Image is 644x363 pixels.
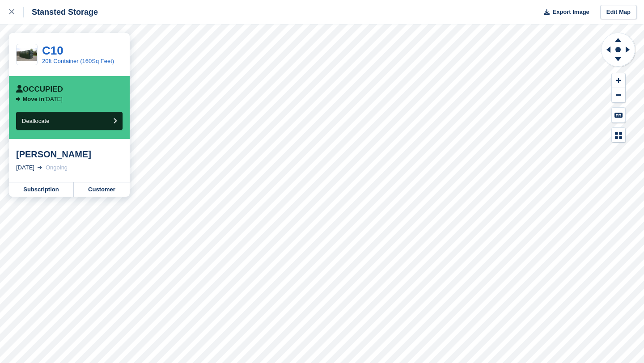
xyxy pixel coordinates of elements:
button: Deallocate [16,112,123,130]
div: [DATE] [16,163,34,172]
button: Zoom In [612,73,625,88]
div: [PERSON_NAME] [16,149,123,160]
a: Edit Map [600,5,637,20]
a: Customer [74,182,130,197]
a: C10 [42,44,64,57]
button: Export Image [538,5,589,20]
img: arrow-right-light-icn-cde0832a797a2874e46488d9cf13f60e5c3a73dbe684e267c42b8395dfbc2abf.svg [38,166,42,169]
span: Deallocate [22,118,49,124]
button: Map Legend [612,128,625,143]
div: Ongoing [46,163,68,172]
span: Move in [23,96,44,102]
a: 20ft Container (160Sq Feet) [42,58,114,64]
button: Keyboard Shortcuts [612,108,625,122]
img: arrow-right-icn-b7405d978ebc5dd23a37342a16e90eae327d2fa7eb118925c1a0851fb5534208.svg [16,97,21,101]
div: Stansted Storage [24,7,98,17]
button: Zoom Out [612,88,625,103]
a: Subscription [9,182,74,197]
div: Occupied [16,85,63,94]
img: 20ft_x_8ft_One_trip_standard_shipping_container_dark_green_(5).jpg [17,48,37,62]
p: [DATE] [23,96,63,103]
span: Export Image [552,8,589,17]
